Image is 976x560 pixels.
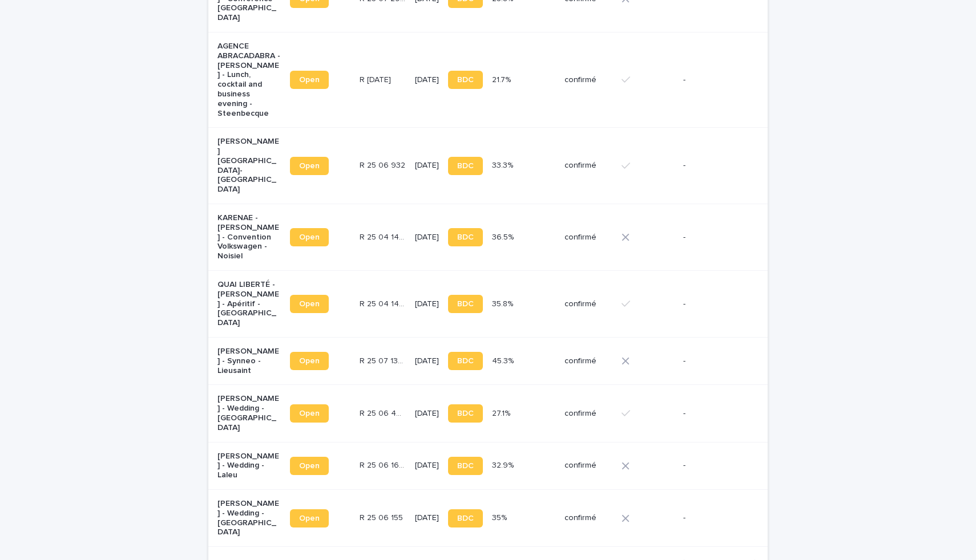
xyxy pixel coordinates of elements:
p: 45.3% [492,354,516,366]
a: Open [290,509,329,527]
tr: [PERSON_NAME][GEOGRAPHIC_DATA]-[GEOGRAPHIC_DATA]OpenR 25 06 932R 25 06 932 [DATE]BDC33.3%33.3% co... [208,128,768,204]
tr: KARENAE - [PERSON_NAME] - Convention Volkswagen - NoisielOpenR 25 04 1420R 25 04 1420 [DATE]BDC36... [208,204,768,271]
span: Open [299,357,320,365]
p: [DATE] [415,409,439,419]
p: R 25 07 1346 [360,354,408,366]
p: - [683,356,747,366]
a: Open [290,157,329,175]
p: confirmé [564,299,612,309]
a: BDC [448,295,483,313]
a: Open [290,71,329,89]
tr: [PERSON_NAME] - Wedding - [GEOGRAPHIC_DATA]OpenR 25 06 155R 25 06 155 [DATE]BDC35%35% confirmé- [208,490,768,547]
p: - [683,409,747,419]
a: BDC [448,71,483,89]
p: R 25 04 1420 [360,230,408,242]
p: R 25 06 155 [360,511,405,523]
p: 36.5% [492,230,516,242]
p: QUAI LIBERTÉ - [PERSON_NAME] - Apéritif - [GEOGRAPHIC_DATA] [217,280,281,328]
p: confirmé [564,513,612,523]
p: 21.7% [492,73,513,85]
p: R 25 04 1489 [360,297,408,309]
tr: [PERSON_NAME] - Wedding - LaleuOpenR 25 06 1690R 25 06 1690 [DATE]BDC32.9%32.9% confirmé- [208,442,768,489]
span: BDC [457,409,474,417]
p: R [DATE] [360,73,393,85]
span: Open [299,462,320,470]
p: - [683,513,747,523]
p: [DATE] [415,461,439,470]
span: Open [299,300,320,308]
p: R 25 06 1690 [360,458,408,470]
a: Open [290,404,329,423]
tr: [PERSON_NAME] - Synneo - LieusaintOpenR 25 07 1346R 25 07 1346 [DATE]BDC45.3%45.3% confirmé- [208,338,768,385]
p: confirmé [564,461,612,470]
a: BDC [448,404,483,423]
tr: AGENCE ABRACADABRA - [PERSON_NAME] - Lunch, cocktail and business evening - SteenbecqueOpenR [DAT... [208,32,768,127]
p: [PERSON_NAME] - Wedding - Laleu [217,452,281,480]
p: - [683,161,747,171]
p: AGENCE ABRACADABRA - [PERSON_NAME] - Lunch, cocktail and business evening - Steenbecque [217,42,281,118]
p: confirmé [564,161,612,171]
p: - [683,233,747,242]
span: Open [299,514,320,522]
p: R 25 06 4311 [360,407,408,419]
p: confirmé [564,356,612,366]
span: BDC [457,162,474,170]
p: [PERSON_NAME][GEOGRAPHIC_DATA]-[GEOGRAPHIC_DATA] [217,137,281,194]
a: BDC [448,157,483,175]
p: 32.9% [492,458,516,470]
p: 35.8% [492,297,515,309]
p: KARENAE - [PERSON_NAME] - Convention Volkswagen - Noisiel [217,213,281,261]
span: BDC [457,462,474,470]
p: [PERSON_NAME] - Synneo - Lieusaint [217,347,281,375]
a: Open [290,352,329,370]
p: [DATE] [415,75,439,85]
span: Open [299,233,320,241]
p: confirmé [564,233,612,242]
span: Open [299,162,320,170]
tr: QUAI LIBERTÉ - [PERSON_NAME] - Apéritif - [GEOGRAPHIC_DATA]OpenR 25 04 1489R 25 04 1489 [DATE]BDC... [208,271,768,338]
a: Open [290,457,329,475]
a: BDC [448,352,483,370]
p: 35% [492,511,509,523]
tr: [PERSON_NAME] - Wedding - [GEOGRAPHIC_DATA]OpenR 25 06 4311R 25 06 4311 [DATE]BDC27.1%27.1% confi... [208,385,768,442]
a: BDC [448,228,483,246]
a: BDC [448,457,483,475]
p: - [683,299,747,309]
a: Open [290,295,329,313]
p: [DATE] [415,161,439,171]
p: [PERSON_NAME] - Wedding - [GEOGRAPHIC_DATA] [217,394,281,432]
span: BDC [457,514,474,522]
p: confirmé [564,75,612,85]
span: BDC [457,233,474,241]
span: BDC [457,300,474,308]
p: [DATE] [415,513,439,523]
span: BDC [457,357,474,365]
p: confirmé [564,409,612,419]
a: Open [290,228,329,246]
p: 33.3% [492,159,515,171]
p: - [683,75,747,85]
span: BDC [457,76,474,84]
p: 27.1% [492,407,513,419]
p: [DATE] [415,299,439,309]
p: [DATE] [415,356,439,366]
span: Open [299,76,320,84]
p: - [683,461,747,470]
p: [DATE] [415,233,439,242]
p: R 25 06 932 [360,159,408,171]
span: Open [299,409,320,417]
a: BDC [448,509,483,527]
p: [PERSON_NAME] - Wedding - [GEOGRAPHIC_DATA] [217,499,281,537]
